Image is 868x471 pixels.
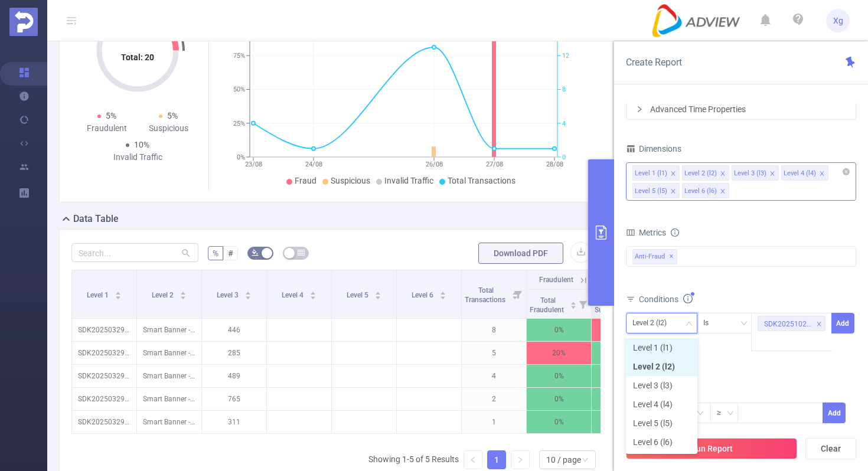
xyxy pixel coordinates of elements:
tspan: 25% [233,120,245,127]
span: Total Fraudulent [530,296,566,314]
div: Sort [309,290,316,297]
p: 0% [527,388,591,410]
tspan: 28/08 [546,161,563,168]
p: SDK202503290304049vlus700dgcx60j [72,319,136,341]
i: icon: down [740,320,748,328]
div: Sort [374,290,381,297]
p: 0% [592,388,656,410]
div: Sort [244,290,252,297]
span: Create Report [626,57,682,68]
span: Level 6 [412,291,435,299]
button: Download PDF [478,243,563,264]
span: Level 3 [217,291,240,299]
i: icon: caret-down [374,295,381,298]
div: 10 / page [546,451,581,469]
span: Total Transactions [465,286,507,304]
div: Fraudulent [76,122,138,135]
i: icon: right [636,106,643,113]
i: icon: caret-down [309,295,316,298]
i: icon: close-circle [843,168,850,175]
p: 446 [202,319,266,341]
p: 0% [592,342,656,364]
li: 1 [487,450,506,469]
i: icon: caret-up [439,290,446,293]
div: Level 2 (l2) [632,313,675,333]
i: icon: caret-down [439,295,446,298]
i: Filter menu [575,290,591,318]
i: icon: info-circle [683,294,693,303]
span: Level 5 [347,291,370,299]
div: icon: rightAdvanced Time Properties [626,99,856,119]
p: Smart Banner - 320x50 [0] [137,365,201,387]
li: Level 3 (l3) [732,165,779,181]
span: Anti-Fraud [632,249,677,264]
i: icon: caret-up [244,290,251,293]
div: Level 2 (l2) [684,166,717,181]
i: icon: caret-up [309,290,316,293]
div: Sort [439,290,446,297]
p: Smart Banner - 320x50 [0] [137,319,201,341]
li: Next Page [511,450,530,469]
a: 1 [488,451,505,469]
span: 5% [106,111,116,120]
i: icon: caret-down [570,304,576,308]
i: icon: caret-down [244,295,251,298]
span: Level 1 [87,291,110,299]
p: 2 [462,388,526,410]
span: ✕ [669,250,674,264]
span: 5% [167,111,178,120]
i: Filter menu [510,270,526,318]
div: Level 5 (l5) [635,184,667,199]
tspan: Total: 20 [121,53,154,62]
li: Level 6 (l6) [682,183,729,198]
span: Conditions [639,295,693,304]
img: Protected Media [9,8,38,36]
tspan: 0 [562,153,566,161]
tspan: 0% [237,153,245,161]
button: Add [823,403,846,423]
p: SDK202503290304049vlus700dgcx60j [72,388,136,410]
p: 12.5% [592,319,656,341]
tspan: 50% [233,86,245,94]
li: Level 1 (l1) [626,338,697,357]
span: 10% [134,140,149,149]
div: Suspicious [138,122,199,135]
li: Level 5 (l5) [626,414,697,433]
div: Is [703,313,717,333]
li: Previous Page [464,450,482,469]
p: 0% [592,365,656,387]
i: icon: caret-up [570,300,576,303]
span: Suspicious [331,176,370,185]
li: Level 2 (l2) [682,165,729,181]
li: Showing 1-5 of 5 Results [368,450,459,469]
span: Fraud [295,176,316,185]
p: 20% [527,342,591,364]
i: icon: caret-up [115,290,121,293]
li: Level 2 (l2) [626,357,697,376]
i: icon: close [670,188,676,195]
p: 5 [462,342,526,364]
p: Smart Banner - 320x50 [0] [137,342,201,364]
i: icon: right [517,456,524,463]
p: 0% [527,411,591,433]
div: ≥ [717,403,729,423]
tspan: 75% [233,52,245,60]
i: icon: bg-colors [252,249,259,256]
p: 0% [527,365,591,387]
i: icon: close [769,171,775,178]
tspan: 24/08 [305,161,322,168]
input: Search... [71,243,198,262]
tspan: 26/08 [426,161,443,168]
i: icon: down [686,320,693,328]
tspan: 8 [562,86,566,94]
span: Xg [833,9,843,32]
p: 489 [202,365,266,387]
p: Smart Banner - 320x50 [0] [137,411,201,433]
i: icon: down [727,410,734,418]
p: 285 [202,342,266,364]
p: 765 [202,388,266,410]
p: Smart Banner - 320x50 [0] [137,388,201,410]
i: icon: caret-down [180,295,186,298]
li: Level 4 (l4) [781,165,828,181]
button: Run Report [626,438,797,459]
